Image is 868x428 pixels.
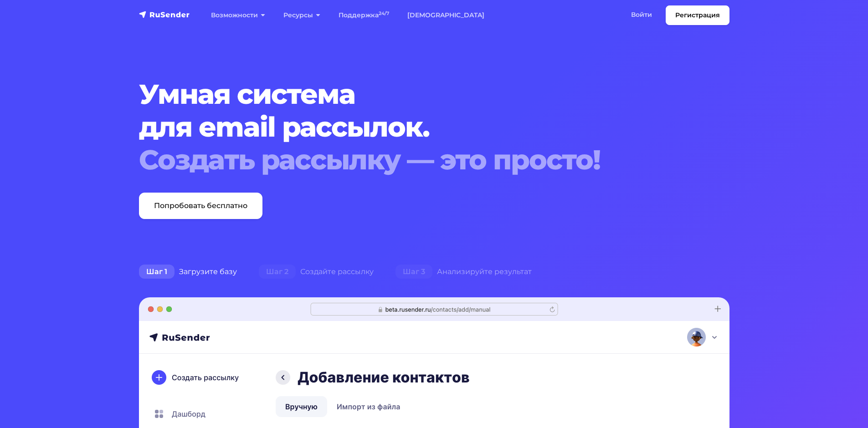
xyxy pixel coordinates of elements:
[379,10,389,16] sup: 24/7
[202,6,274,25] a: Возможности
[395,265,432,279] span: Шаг 3
[139,143,679,176] div: Создать рассылку — это просто!
[622,5,661,24] a: Войти
[139,10,190,19] img: RuSender
[329,6,398,25] a: Поддержка24/7
[139,78,679,176] h1: Умная система для email рассылок.
[248,263,385,281] div: Создайте рассылку
[259,265,296,279] span: Шаг 2
[274,6,329,25] a: Ресурсы
[385,263,543,281] div: Анализируйте результат
[666,5,729,25] a: Регистрация
[398,6,493,25] a: [DEMOGRAPHIC_DATA]
[128,263,248,281] div: Загрузите базу
[139,265,175,279] span: Шаг 1
[139,193,262,219] a: Попробовать бесплатно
